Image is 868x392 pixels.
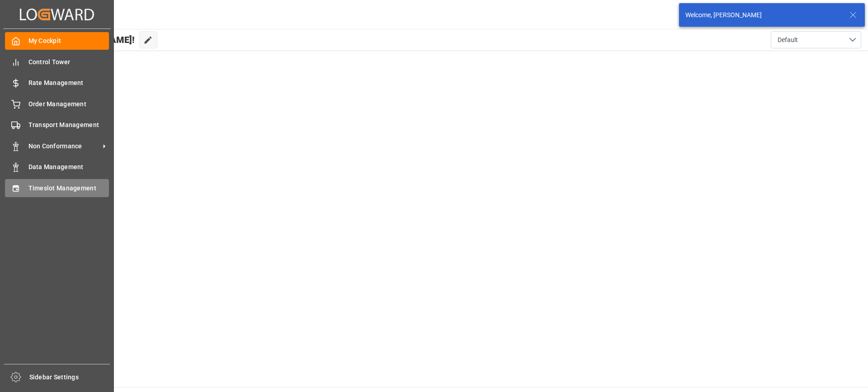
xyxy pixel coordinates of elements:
[28,99,109,109] span: Order Management
[5,158,109,176] a: Data Management
[778,35,798,45] span: Default
[28,120,109,130] span: Transport Management
[28,78,109,88] span: Rate Management
[28,36,109,46] span: My Cockpit
[685,10,841,20] div: Welcome, [PERSON_NAME]
[28,142,100,151] span: Non Conformance
[28,184,109,193] span: Timeslot Management
[5,116,109,134] a: Transport Management
[28,162,109,172] span: Data Management
[5,32,109,50] a: My Cockpit
[28,57,109,67] span: Control Tower
[5,53,109,71] a: Control Tower
[29,373,110,382] span: Sidebar Settings
[5,179,109,197] a: Timeslot Management
[771,31,861,48] button: open menu
[5,95,109,113] a: Order Management
[38,31,135,48] span: Hello [PERSON_NAME]!
[5,74,109,92] a: Rate Management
